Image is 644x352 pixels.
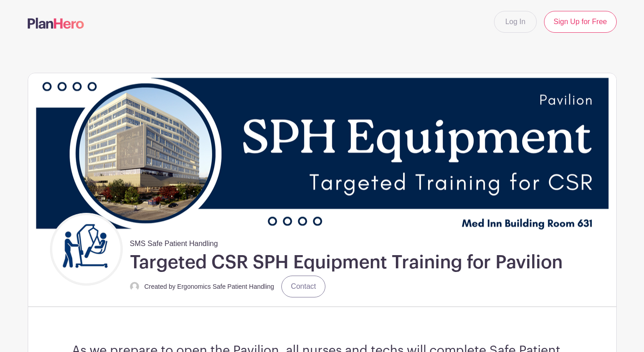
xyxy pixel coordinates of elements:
[145,283,275,290] small: Created by Ergonomics Safe Patient Handling
[28,18,84,29] img: logo-507f7623f17ff9eddc593b1ce0a138ce2505c220e1c5a4e2b4648c50719b7d32.svg
[494,11,537,33] a: Log In
[52,215,120,283] img: Untitled%20design.png
[281,276,325,297] a: Contact
[544,11,616,33] a: Sign Up for Free
[130,282,139,291] img: default-ce2991bfa6775e67f084385cd625a349d9dcbb7a52a09fb2fda1e96e2d18dcdb.png
[28,73,616,235] img: event_banner_9855.png
[130,235,218,249] span: SMS Safe Patient Handling
[130,251,563,274] h1: Targeted CSR SPH Equipment Training for Pavilion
